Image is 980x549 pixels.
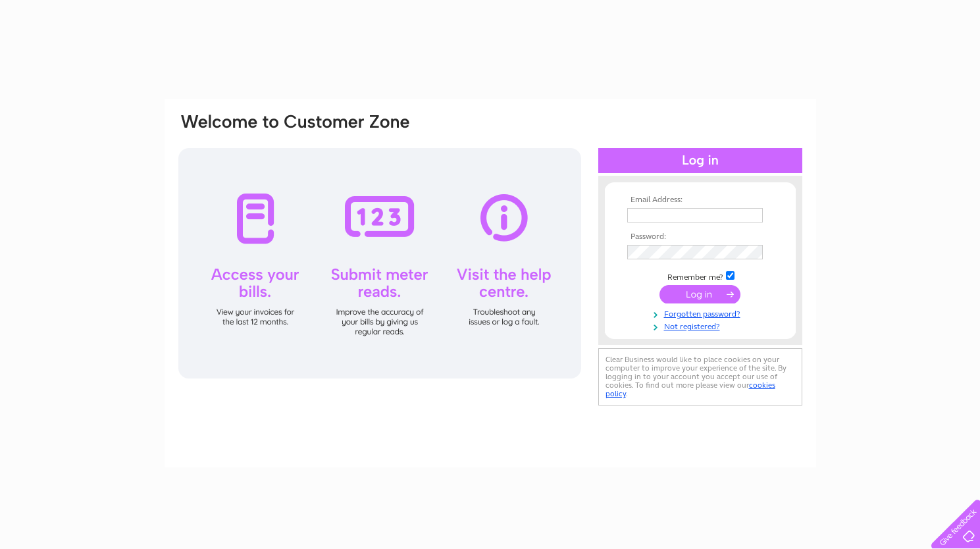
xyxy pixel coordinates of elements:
a: Not registered? [627,319,777,332]
a: Forgotten password? [627,307,777,319]
td: Remember me? [624,269,777,282]
input: Submit [659,285,740,303]
a: cookies policy [606,380,775,398]
th: Password: [624,232,777,242]
div: Clear Business would like to place cookies on your computer to improve your experience of the sit... [598,348,802,405]
th: Email Address: [624,196,777,205]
